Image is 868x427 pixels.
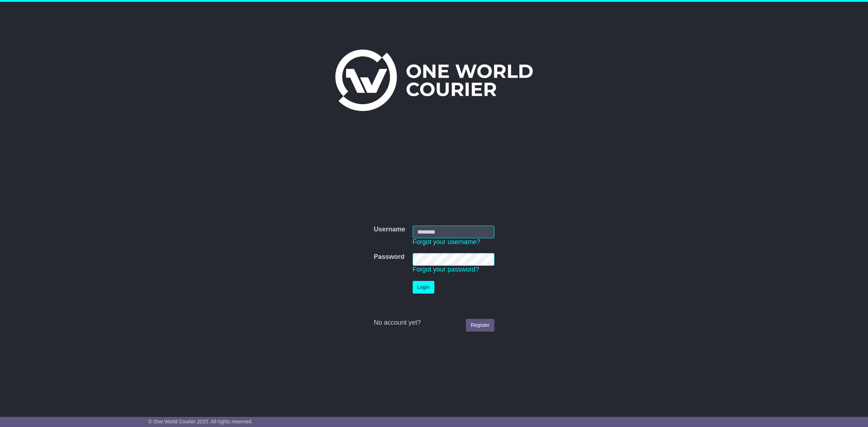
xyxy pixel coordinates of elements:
[466,319,494,332] a: Register
[374,226,405,234] label: Username
[374,319,494,327] div: No account yet?
[413,238,480,245] a: Forgot your username?
[335,50,533,111] img: One World
[413,266,479,273] a: Forgot your password?
[374,253,404,261] label: Password
[413,281,434,294] button: Login
[148,419,253,424] span: © One World Courier 2025. All rights reserved.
